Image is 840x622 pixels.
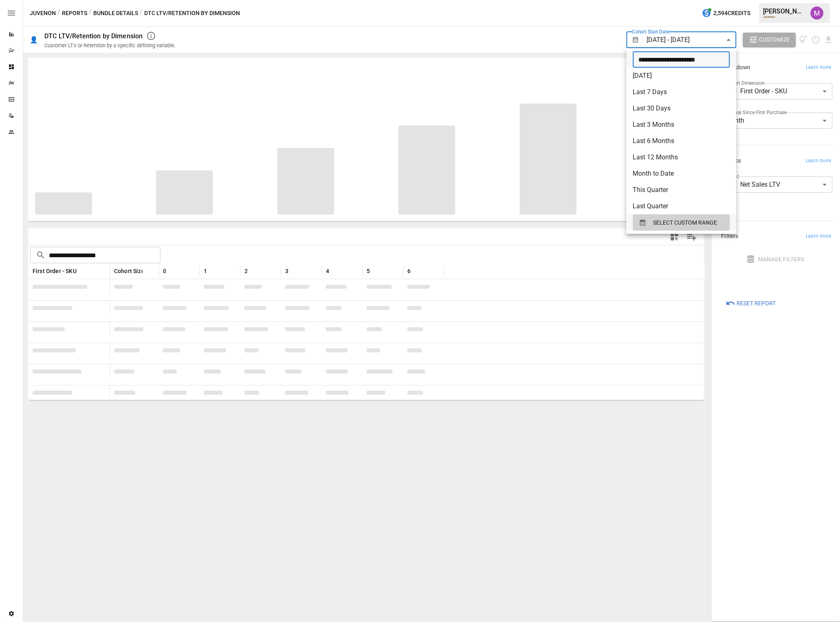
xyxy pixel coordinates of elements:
li: This Quarter [627,182,737,198]
li: Last 12 Months [627,149,737,165]
span: SELECT CUSTOM RANGE [653,218,717,228]
li: [DATE] [627,68,737,84]
li: Last 7 Days [627,84,737,100]
li: Last 30 Days [627,100,737,117]
li: Last 3 Months [627,117,737,133]
li: Last 6 Months [627,133,737,149]
li: Last Quarter [627,198,737,214]
li: Month to Date [627,165,737,182]
button: SELECT CUSTOM RANGE [633,214,730,231]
